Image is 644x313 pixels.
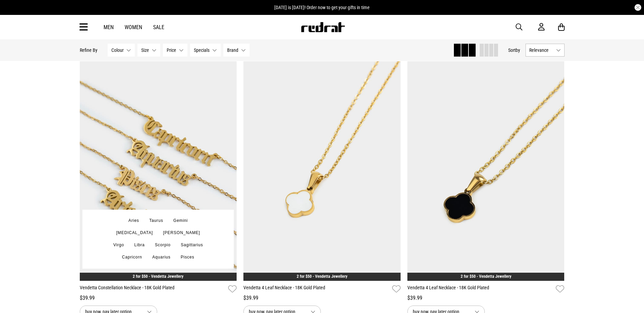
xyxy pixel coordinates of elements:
span: [DATE] is [DATE]! Order now to get your gifts in time [274,5,370,10]
a: Women [125,24,142,30]
button: [PERSON_NAME] [158,227,205,239]
span: Brand [227,47,238,53]
a: Vendetta 4 Leaf Necklace - 18K Gold Plated [243,284,389,294]
div: $39.99 [80,294,237,302]
img: Redrat logo [300,22,345,32]
button: Brand [223,44,250,57]
img: Vendetta 4 Leaf Necklace - 18k Gold Plated in Multi [407,61,565,281]
button: Sagittarius [176,239,208,251]
span: Colour [111,47,124,53]
button: Libra [129,239,150,251]
a: 2 for $50 - Vendetta Jewellery [461,274,511,279]
button: Open LiveChat chat widget [5,3,26,23]
a: 2 for $50 - Vendetta Jewellery [297,274,347,279]
button: Gemini [168,215,193,227]
img: Vendetta 4 Leaf Necklace - 18k Gold Plated in Multi [243,61,401,281]
button: Virgo [108,239,129,251]
span: Specials [194,47,209,53]
span: by [516,47,520,53]
a: 2 for $50 - Vendetta Jewellery [133,274,183,279]
button: Aries [123,215,144,227]
button: Size [137,44,160,57]
a: Men [104,24,114,30]
span: Relevance [529,47,553,53]
button: Specials [190,44,221,57]
p: Refine By [80,47,97,53]
div: $39.99 [407,294,565,302]
button: Capricorn [117,251,147,264]
button: Taurus [144,215,168,227]
img: Vendetta Constellation Necklace - 18k Gold Plated in Gold [80,61,237,281]
button: Price [163,44,187,57]
div: $39.99 [243,294,401,302]
button: Aquarius [147,251,176,264]
button: Colour [108,44,135,57]
a: Vendetta Constellation Necklace - 18K Gold Plated [80,284,226,294]
span: Size [141,47,149,53]
a: Sale [153,24,164,30]
button: Relevance [526,44,565,57]
button: Sortby [508,46,520,54]
button: [MEDICAL_DATA] [111,227,158,239]
span: Price [167,47,176,53]
button: Pisces [176,251,199,264]
button: Scorpio [150,239,176,251]
a: Vendetta 4 Leaf Necklace - 18K Gold Plated [407,284,553,294]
